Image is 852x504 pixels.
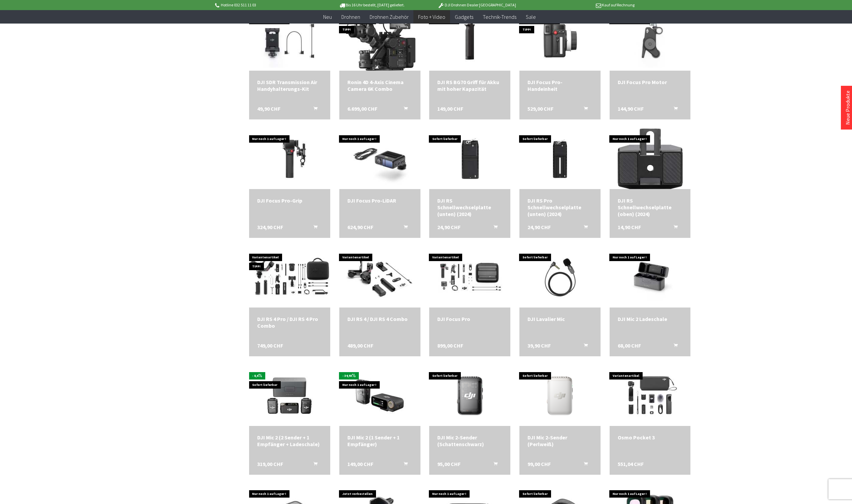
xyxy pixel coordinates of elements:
[249,132,330,186] img: DJI Focus Pro-Grip
[526,13,536,20] span: Sale
[618,129,683,189] img: DJI RS Schnellwechselplatte (oben) (2024)
[257,316,322,329] a: DJI RS 4 Pro / DJI RS 4 Pro Combo 749,00 CHF
[319,1,424,9] p: Bis 16 Uhr bestellt, [DATE] geliefert.
[339,247,420,308] img: DJI RS 4 / DJI RS 4 Combo
[257,461,283,467] span: 319,00 CHF
[527,197,592,217] a: DJI RS Pro Schnellwechselplatte (unten) (2024) 24,90 CHF In den Warenkorb
[347,79,412,92] a: Ronin 4D 4-Axis Cinema Camera 6K Combo 6.699,00 CHF In den Warenkorb
[527,461,551,467] span: 99,00 CHF
[576,461,592,469] button: In den Warenkorb
[527,342,551,349] span: 39,90 CHF
[365,10,413,24] a: Drohnen Zubehör
[249,13,330,68] img: DJI SDR Transmission Air Handyhalterungs-Kit
[576,342,592,351] button: In den Warenkorb
[437,461,461,467] span: 95,00 CHF
[341,13,360,20] span: Drohnen
[323,13,332,20] span: Neu
[257,316,322,329] div: DJI RS 4 Pro / DJI RS 4 Pro Combo
[437,342,463,349] span: 899,00 CHF
[618,197,683,217] div: DJI RS Schnellwechselplatte (oben) (2024)
[527,434,592,447] div: DJI Mic 2-Sender (Perlweiß)
[347,434,412,447] a: DJI Mic 2 (1 Sender + 1 Empfänger) 149,00 CHF In den Warenkorb
[344,10,415,71] img: Ronin 4D 4-Axis Cinema Camera 6K Combo
[527,79,592,92] a: DJI Focus Pro-Handeinheit 529,00 CHF In den Warenkorb
[618,79,683,85] div: DJI Focus Pro Motor
[666,342,682,351] button: In den Warenkorb
[257,342,283,349] span: 749,00 CHF
[483,13,516,20] span: Technik-Trends
[318,10,337,24] a: Neu
[349,365,410,426] img: DJI Mic 2 (1 Sender + 1 Empfänger)
[257,434,322,447] div: DJI Mic 2 (2 Sender + 1 Empfänger + Ladeschale)
[618,79,683,85] a: DJI Focus Pro Motor 144,90 CHF In den Warenkorb
[347,434,412,447] div: DJI Mic 2 (1 Sender + 1 Empfänger)
[618,434,683,441] a: Osmo Pocket 3 551,04 CHF
[347,79,412,92] div: Ronin 4D 4-Axis Cinema Camera 6K Combo
[337,10,365,24] a: Drohnen
[666,105,682,114] button: In den Warenkorb
[440,365,500,426] img: DJI Mic 2-Sender (Schattenschwarz)
[257,79,322,92] a: DJI SDR Transmission Air Handyhalterungs-Kit 49,90 CHF In den Warenkorb
[347,342,373,349] span: 489,00 CHF
[257,224,283,230] span: 324,90 CHF
[485,461,502,469] button: In den Warenkorb
[618,461,644,467] span: 551,04 CHF
[347,197,412,204] a: DJI Focus Pro-LiDAR 624,90 CHF In den Warenkorb
[844,91,851,125] a: Neue Produkte
[450,10,478,24] a: Gadgets
[612,365,688,426] img: Osmo Pocket 3
[527,105,553,112] span: 529,00 CHF
[618,316,683,322] a: DJI Mic 2 Ladeschale 68,00 CHF In den Warenkorb
[430,247,510,308] img: DJI Focus Pro
[437,79,502,92] a: DJI RS BG70 Griff für Akku mit hoher Kapazität 149,00 CHF
[618,316,683,322] div: DJI Mic 2 Ladeschale
[429,132,510,186] img: DJI RS Schnellwechselplatte (unten) (2024)
[527,434,592,447] a: DJI Mic 2-Sender (Perlweiß) 99,00 CHF In den Warenkorb
[478,10,521,24] a: Technik-Trends
[530,365,590,426] img: DJI Mic 2-Sender (Perlweiß)
[530,1,635,9] p: Kauf auf Rechnung
[259,365,320,426] img: DJI Mic 2 (2 Sender + 1 Empfänger + Ladeschale)
[610,13,691,68] img: DJI Focus Pro Motor
[413,10,450,24] a: Foto + Video
[347,461,373,467] span: 149,00 CHF
[437,105,463,112] span: 149,00 CHF
[618,197,683,217] a: DJI RS Schnellwechselplatte (oben) (2024) 14,90 CHF In den Warenkorb
[527,197,592,217] div: DJI RS Pro Schnellwechselplatte (unten) (2024)
[437,197,502,217] div: DJI RS Schnellwechselplatte (unten) (2024)
[249,247,330,308] img: DJI RS 4 Pro / DJI RS 4 Pro Combo
[257,105,280,112] span: 49,90 CHF
[347,224,373,230] span: 624,90 CHF
[666,224,682,232] button: In den Warenkorb
[618,105,644,112] span: 144,90 CHF
[618,434,683,441] div: Osmo Pocket 3
[437,316,502,322] a: DJI Focus Pro 899,00 CHF
[257,197,322,204] a: DJI Focus Pro-Grip 324,90 CHF In den Warenkorb
[527,316,592,322] div: DJI Lavalier Mic
[618,342,641,349] span: 68,00 CHF
[437,79,502,92] div: DJI RS BG70 Griff für Akku mit hoher Kapazität
[527,224,551,230] span: 24,90 CHF
[347,197,412,204] div: DJI Focus Pro-LiDAR
[437,197,502,217] a: DJI RS Schnellwechselplatte (unten) (2024) 24,90 CHF In den Warenkorb
[347,316,412,322] div: DJI RS 4 / DJI RS 4 Combo
[485,224,502,232] button: In den Warenkorb
[370,13,409,20] span: Drohnen Zubehör
[396,105,412,114] button: In den Warenkorb
[257,197,322,204] div: DJI Focus Pro-Grip
[437,224,461,230] span: 24,90 CHF
[455,13,473,20] span: Gadgets
[521,10,541,24] a: Sale
[257,434,322,447] a: DJI Mic 2 (2 Sender + 1 Empfänger + Ladeschale) 319,00 CHF In den Warenkorb
[305,224,321,232] button: In den Warenkorb
[618,224,641,230] span: 14,90 CHF
[576,224,592,232] button: In den Warenkorb
[429,13,510,68] img: DJI RS BG70 Griff für Akku mit hoher Kapazität
[527,79,592,92] div: DJI Focus Pro-Handeinheit
[437,316,502,322] div: DJI Focus Pro
[214,1,319,9] p: Hotline 032 511 11 03
[396,461,412,469] button: In den Warenkorb
[519,250,601,304] img: DJI Lavalier Mic
[424,1,529,9] p: DJI Drohnen Dealer [GEOGRAPHIC_DATA]
[396,224,412,232] button: In den Warenkorb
